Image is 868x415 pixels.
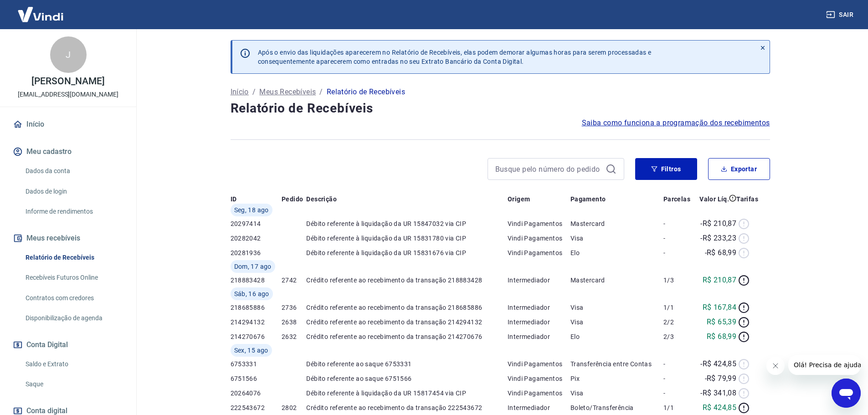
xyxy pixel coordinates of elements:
[635,158,697,180] button: Filtros
[18,90,118,99] p: [EMAIL_ADDRESS][DOMAIN_NAME]
[663,219,694,228] p: -
[705,247,737,258] p: -R$ 68,99
[22,375,125,394] a: Saque
[788,355,861,375] iframe: Mensagem da empresa
[824,6,857,23] button: Sair
[306,219,508,228] p: Débito referente à liquidação da UR 15847032 via CIP
[11,114,125,134] a: Início
[11,0,70,28] img: Vindi
[231,276,282,285] p: 218883428
[703,402,737,413] p: R$ 424,85
[231,234,282,243] p: 20282042
[231,359,282,369] p: 6753331
[50,36,87,73] div: J
[570,303,663,312] p: Visa
[282,403,306,412] p: 2802
[508,389,570,398] p: Vindi Pagamentos
[663,389,694,398] p: -
[231,87,249,97] a: Início
[508,332,570,341] p: Intermediador
[508,195,530,204] p: Origem
[700,233,736,244] p: -R$ 233,23
[663,374,694,383] p: -
[508,359,570,369] p: Vindi Pagamentos
[258,48,652,66] p: Após o envio das liquidações aparecerem no Relatório de Recebíveis, elas podem demorar algumas ho...
[707,317,736,328] p: R$ 65,39
[306,303,508,312] p: Crédito referente ao recebimento da transação 218685886
[663,234,694,243] p: -
[5,6,77,14] span: Olá! Precisa de ajuda?
[231,99,770,118] h4: Relatório de Recebíveis
[570,374,663,383] p: Pix
[306,234,508,243] p: Débito referente à liquidação da UR 15831780 via CIP
[231,332,282,341] p: 214270676
[11,228,125,248] button: Meus recebíveis
[495,162,602,176] input: Busque pelo número do pedido
[234,205,269,215] span: Seg, 18 ago
[570,276,663,285] p: Mastercard
[231,248,282,257] p: 20281936
[306,332,508,341] p: Crédito referente ao recebimento da transação 214270676
[234,289,269,298] span: Sáb, 16 ago
[306,248,508,257] p: Débito referente à liquidação da UR 15831676 via CIP
[508,403,570,412] p: Intermediador
[231,195,237,204] p: ID
[22,309,125,328] a: Disponibilização de agenda
[570,332,663,341] p: Elo
[707,331,736,342] p: R$ 68,99
[259,87,316,97] a: Meus Recebíveis
[22,202,125,221] a: Informe de rendimentos
[508,234,570,243] p: Vindi Pagamentos
[234,346,268,355] span: Sex, 15 ago
[282,195,303,204] p: Pedido
[766,357,785,375] iframe: Fechar mensagem
[231,303,282,312] p: 218685886
[663,403,694,412] p: 1/1
[570,403,663,412] p: Boleto/Transferência
[234,262,272,271] span: Dom, 17 ago
[231,318,282,327] p: 214294132
[282,332,306,341] p: 2632
[231,403,282,412] p: 222543672
[22,355,125,374] a: Saldo e Extrato
[700,218,736,229] p: -R$ 210,87
[570,195,606,204] p: Pagamento
[231,374,282,383] p: 6751566
[663,303,694,312] p: 1/1
[570,234,663,243] p: Visa
[508,276,570,285] p: Intermediador
[22,162,125,180] a: Dados da conta
[582,118,770,128] a: Saiba como funciona a programação dos recebimentos
[319,87,323,97] p: /
[570,248,663,257] p: Elo
[703,275,737,286] p: R$ 210,87
[11,335,125,355] button: Conta Digital
[736,195,758,204] p: Tarifas
[699,195,729,204] p: Valor Líq.
[22,248,125,267] a: Relatório de Recebíveis
[508,374,570,383] p: Vindi Pagamentos
[663,248,694,257] p: -
[282,318,306,327] p: 2638
[703,302,737,313] p: R$ 167,84
[570,359,663,369] p: Transferência entre Contas
[306,374,508,383] p: Débito referente ao saque 6751566
[306,276,508,285] p: Crédito referente ao recebimento da transação 218883428
[508,303,570,312] p: Intermediador
[306,403,508,412] p: Crédito referente ao recebimento da transação 222543672
[22,268,125,287] a: Recebíveis Futuros Online
[663,318,694,327] p: 2/2
[231,219,282,228] p: 20297414
[508,219,570,228] p: Vindi Pagamentos
[663,195,690,204] p: Parcelas
[570,219,663,228] p: Mastercard
[327,87,405,97] p: Relatório de Recebíveis
[705,373,737,384] p: -R$ 79,99
[508,248,570,257] p: Vindi Pagamentos
[508,318,570,327] p: Intermediador
[282,303,306,312] p: 2736
[22,182,125,201] a: Dados de login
